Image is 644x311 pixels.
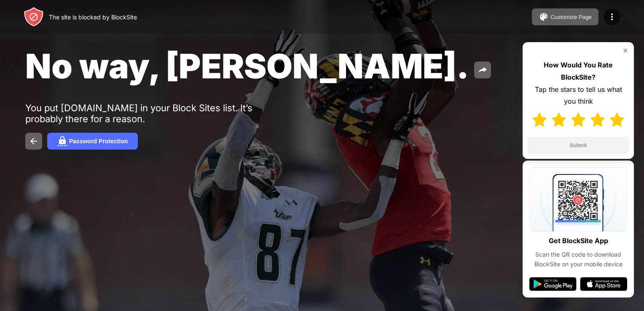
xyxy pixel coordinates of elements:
div: Scan the QR code to download BlockSite on your mobile device [529,250,627,269]
div: Get BlockSite App [549,235,608,247]
div: How Would You Rate BlockSite? [528,59,629,83]
span: No way, [PERSON_NAME]. [25,46,469,86]
img: menu-icon.svg [607,12,617,22]
button: Submit [528,137,629,154]
img: star-full.svg [532,113,547,127]
img: back.svg [29,136,39,146]
img: app-store.svg [580,277,627,291]
div: The site is blocked by BlockSite [49,13,137,21]
img: star-full.svg [590,113,605,127]
img: star-full.svg [552,113,566,127]
img: pallet.svg [539,12,549,22]
div: Tap the stars to tell us what you think [528,83,629,108]
img: google-play.svg [529,277,577,291]
img: password.svg [57,136,67,146]
div: Password Protection [69,138,128,145]
img: star-full.svg [610,113,624,127]
img: qrcode.svg [529,167,627,231]
img: rate-us-close.svg [622,47,629,54]
img: star-full.svg [571,113,585,127]
div: You put [DOMAIN_NAME] in your Block Sites list. It’s probably there for a reason. [25,102,286,124]
button: Password Protection [47,133,138,150]
div: Customize Page [550,14,592,20]
img: share.svg [478,65,488,75]
img: header-logo.svg [24,7,44,27]
button: Customize Page [532,8,598,25]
